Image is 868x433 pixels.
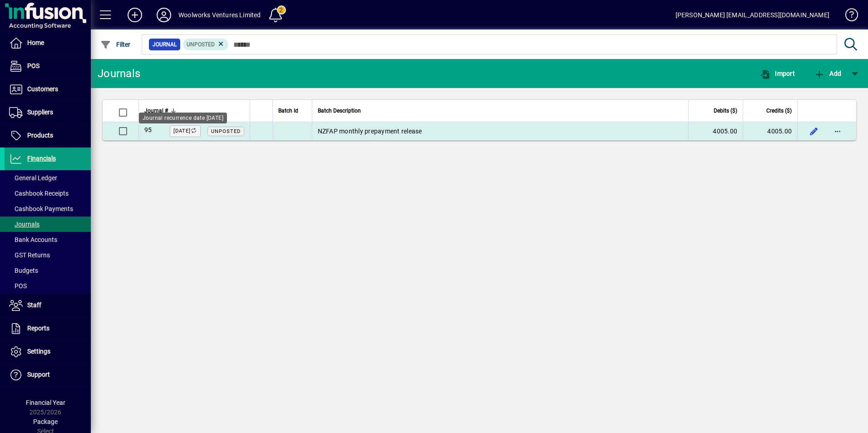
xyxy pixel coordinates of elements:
[5,124,91,147] a: Products
[714,106,737,116] span: Debits ($)
[676,8,829,22] div: [PERSON_NAME] [EMAIL_ADDRESS][DOMAIN_NAME]
[144,126,152,133] span: 95
[211,128,241,134] span: Unposted
[757,65,797,82] button: Import
[5,101,91,124] a: Suppliers
[153,40,177,49] span: Journal
[759,70,795,77] span: Import
[5,201,91,216] a: Cashbook Payments
[5,55,91,78] a: POS
[9,205,73,212] span: Cashbook Payments
[807,124,821,138] button: Edit
[5,263,91,278] a: Budgets
[149,7,178,23] button: Profile
[27,325,49,332] span: Reports
[98,36,133,53] button: Filter
[814,70,841,77] span: Add
[27,155,56,162] span: Financials
[5,278,91,294] a: POS
[33,418,58,425] span: Package
[5,32,91,54] a: Home
[5,340,91,363] a: Settings
[183,39,229,50] mat-chip: Transaction status: Unposted
[9,267,38,274] span: Budgets
[766,106,792,116] span: Credits ($)
[743,122,797,140] td: 4005.00
[178,8,261,22] div: Woolworks Ventures Limited
[27,62,39,69] span: POS
[170,125,201,137] label: [DATE]
[688,122,743,140] td: 4005.00
[5,232,91,247] a: Bank Accounts
[9,282,27,290] span: POS
[27,132,53,139] span: Products
[312,122,689,140] td: NZFAP monthly prepayment release
[5,170,91,186] a: General Ledger
[27,301,41,309] span: Staff
[26,399,65,406] span: Financial Year
[100,41,131,48] span: Filter
[5,294,91,317] a: Staff
[98,66,140,81] div: Journals
[278,106,298,116] span: Batch Id
[9,236,57,243] span: Bank Accounts
[5,78,91,101] a: Customers
[9,221,39,228] span: Journals
[5,364,91,386] a: Support
[139,113,227,123] div: Journal recurrence date [DATE]
[5,216,91,232] a: Journals
[838,2,857,31] a: Knowledge Base
[27,108,53,116] span: Suppliers
[27,348,50,355] span: Settings
[9,251,50,259] span: GST Returns
[5,317,91,340] a: Reports
[830,124,845,138] button: More options
[9,174,57,182] span: General Ledger
[120,7,149,23] button: Add
[27,371,50,378] span: Support
[144,106,168,116] span: Journal #
[318,106,361,116] span: Batch Description
[278,106,306,116] div: Batch Id
[27,39,44,46] span: Home
[5,247,91,263] a: GST Returns
[812,65,843,82] button: Add
[144,106,244,116] div: Journal #
[187,41,215,48] span: Unposted
[5,186,91,201] a: Cashbook Receipts
[9,190,69,197] span: Cashbook Receipts
[27,85,58,93] span: Customers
